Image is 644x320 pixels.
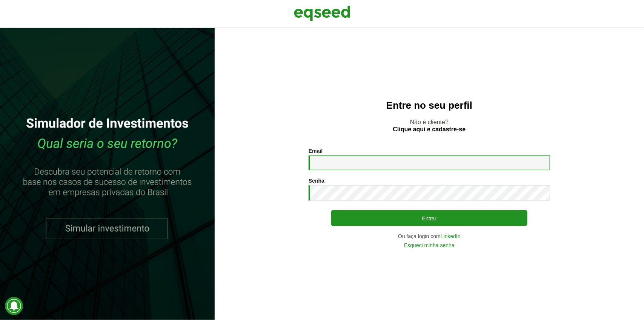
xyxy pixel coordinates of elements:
div: Ou faça login com [309,234,550,239]
a: Esqueci minha senha [404,243,455,248]
a: Clique aqui e cadastre-se [393,126,466,132]
h2: Entre no seu perfil [230,100,629,111]
img: EqSeed Logo [294,4,350,23]
label: Email [309,148,323,154]
p: Não é cliente? [230,118,629,133]
button: Entrar [331,210,527,226]
label: Senha [309,178,324,183]
a: LinkedIn [441,234,461,239]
